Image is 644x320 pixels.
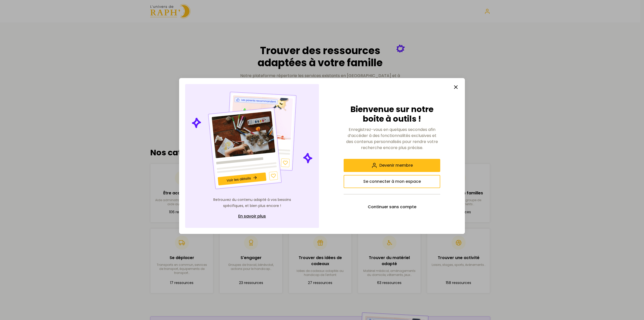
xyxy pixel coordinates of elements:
[344,127,440,151] p: Enregistrez-vous en quelques secondes afin d’accéder à des fonctionnalités exclusives et des cont...
[238,213,266,219] span: En savoir plus
[344,175,440,188] button: Se connecter à mon espace
[379,162,413,168] span: Devenir membre
[212,211,292,222] a: En savoir plus
[212,197,292,209] p: Retrouvez du contenu adapté à vos besoins spécifiques, et bien plus encore !
[363,179,421,185] span: Se connecter à mon espace
[344,200,440,214] button: Continuer sans compte
[191,90,314,191] img: Illustration de contenu personnalisé
[368,204,416,210] span: Continuer sans compte
[344,159,440,172] button: Devenir membre
[344,104,440,124] h2: Bienvenue sur notre boite à outils !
